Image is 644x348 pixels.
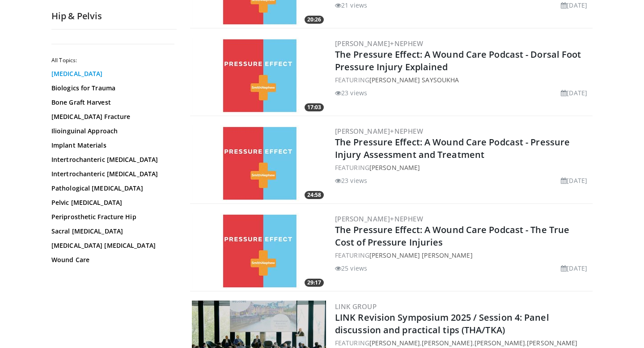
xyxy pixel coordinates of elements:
h2: Hip & Pelvis [51,10,177,22]
a: Intertrochanteric [MEDICAL_DATA] [51,155,172,164]
a: [PERSON_NAME] Saysoukha [369,76,459,84]
a: 29:17 [192,213,326,289]
span: 24:58 [305,191,324,199]
div: FEATURING [335,250,591,260]
a: Pathological [MEDICAL_DATA] [51,184,172,193]
li: 25 views [335,263,367,273]
a: Intertrochanteric [MEDICAL_DATA] [51,170,172,178]
a: Biologics for Trauma [51,84,172,93]
img: d68379d8-97de-484f-9076-f39c80eee8eb.300x170_q85_crop-smart_upscale.jpg [192,38,326,114]
li: [DATE] [561,263,587,273]
a: Implant Materials [51,141,172,150]
a: The Pressure Effect: A Wound Care Podcast - Pressure Injury Assessment and Treatment [335,136,570,161]
img: 2a658e12-bd38-46e9-9f21-8239cc81ed40.300x170_q85_crop-smart_upscale.jpg [192,125,326,201]
div: FEATURING , , , [335,338,591,348]
a: Sacral [MEDICAL_DATA] [51,227,172,236]
a: [PERSON_NAME]+Nephew [335,127,423,136]
li: [DATE] [561,0,587,10]
a: 24:58 [192,125,326,201]
a: [PERSON_NAME] [369,163,420,172]
a: The Pressure Effect: A Wound Care Podcast - Dorsal Foot Pressure Injury Explained [335,48,581,73]
a: [PERSON_NAME] [475,339,525,347]
li: 21 views [335,0,367,10]
div: FEATURING [335,75,591,85]
a: [MEDICAL_DATA] [MEDICAL_DATA] [51,241,172,250]
div: FEATURING [335,163,591,172]
a: LINK Revision Symposium 2025 / Session 4: Panel discussion and practical tips (THA/TKA) [335,311,549,336]
a: Ilioinguinal Approach [51,127,172,136]
span: 20:26 [305,16,324,24]
a: [PERSON_NAME]+Nephew [335,214,423,223]
img: bce944ac-c964-4110-a3bf-6462e96f2fa7.300x170_q85_crop-smart_upscale.jpg [192,213,326,289]
a: [PERSON_NAME] [369,339,420,347]
span: 29:17 [305,279,324,287]
a: LINK Group [335,302,377,311]
span: 17:03 [305,103,324,111]
a: The Pressure Effect: A Wound Care Podcast - The True Cost of Pressure Injuries [335,224,569,248]
a: Bone Graft Harvest [51,98,172,107]
li: [DATE] [561,176,587,185]
a: [PERSON_NAME]+Nephew [335,39,423,48]
a: Pelvic [MEDICAL_DATA] [51,198,172,207]
li: [DATE] [561,88,587,98]
a: [PERSON_NAME] [422,339,472,347]
li: 23 views [335,88,367,98]
a: [PERSON_NAME] [527,339,577,347]
a: Wound Care [51,255,172,264]
a: Periprosthetic Fracture Hip [51,212,172,221]
a: 17:03 [192,38,326,114]
a: [MEDICAL_DATA] Fracture [51,112,172,121]
a: [MEDICAL_DATA] [51,69,172,78]
a: [PERSON_NAME] [PERSON_NAME] [369,251,473,259]
h2: All Topics: [51,57,174,64]
li: 23 views [335,176,367,185]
